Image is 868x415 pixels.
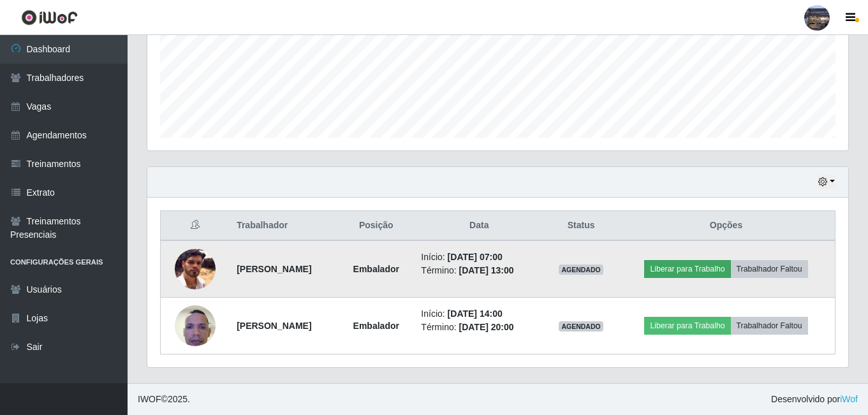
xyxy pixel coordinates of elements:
span: IWOF [138,394,161,404]
li: Início: [421,307,537,321]
time: [DATE] 14:00 [448,309,503,319]
strong: Embalador [353,321,399,331]
time: [DATE] 13:00 [459,265,513,275]
th: Opções [617,211,835,241]
time: [DATE] 20:00 [459,322,513,332]
strong: [PERSON_NAME] [237,264,311,274]
strong: Embalador [353,264,399,274]
img: CoreUI Logo [21,10,78,25]
span: AGENDADO [559,321,603,331]
th: Data [413,211,545,241]
span: Desenvolvido por [771,393,858,406]
th: Trabalhador [229,211,339,241]
a: iWof [840,394,858,404]
li: Início: [421,251,537,264]
span: AGENDADO [559,265,603,275]
th: Status [545,211,617,241]
li: Término: [421,321,537,334]
li: Término: [421,264,537,277]
th: Posição [339,211,413,241]
img: 1749852660115.jpeg [175,298,216,353]
button: Trabalhador Faltou [731,317,808,335]
button: Liberar para Trabalho [644,317,730,335]
img: 1734717801679.jpeg [175,249,216,289]
strong: [PERSON_NAME] [237,321,311,331]
span: © 2025 . [138,393,190,406]
button: Liberar para Trabalho [644,260,730,278]
time: [DATE] 07:00 [448,252,503,262]
button: Trabalhador Faltou [731,260,808,278]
